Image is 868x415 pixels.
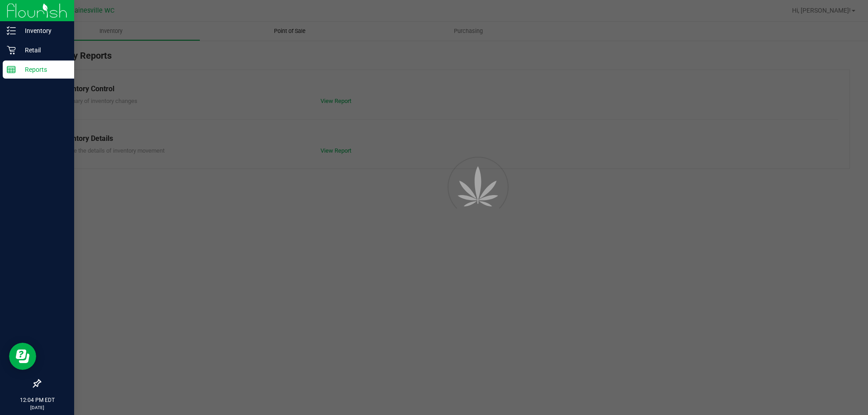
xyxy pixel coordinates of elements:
[16,45,70,56] p: Retail
[4,404,70,411] p: [DATE]
[16,64,70,75] p: Reports
[7,46,16,55] inline-svg: Retail
[9,343,36,370] iframe: Resource center
[4,396,70,404] p: 12:04 PM EDT
[7,65,16,74] inline-svg: Reports
[16,25,70,36] p: Inventory
[7,26,16,35] inline-svg: Inventory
